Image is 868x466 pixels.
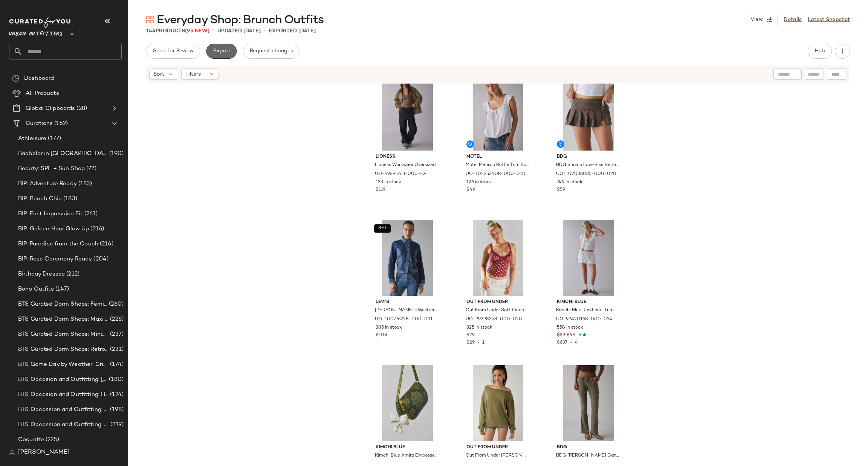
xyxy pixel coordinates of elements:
span: (28) [75,104,87,113]
span: 126 in stock [466,179,492,186]
span: Out From Under [466,444,530,451]
span: (174) [108,360,124,369]
span: Out From Under [PERSON_NAME] Oversized Off-The-Shoulder Sweatshirt in Olive, Women's at Urban Out... [466,452,529,459]
span: BTS Curated Dorm Shops: Feminine [18,300,107,309]
span: (216) [98,240,113,248]
span: BTS Occassion and Outfitting: First Day Fits [18,420,109,429]
button: Request changes [243,44,300,59]
span: (226) [108,315,124,324]
span: Everyday Shop: Brunch Outfits [157,13,324,28]
img: 101877033_037_b [551,365,627,441]
img: cfy_white_logo.C9jOOHJF.svg [9,17,73,28]
span: Lioness [376,154,439,160]
img: svg%3e [146,16,154,23]
span: Filters [185,70,201,78]
span: Send for Review [153,48,194,54]
span: View [750,17,763,23]
span: BDG Shaina Low-Rise Belted Plaid Micro Mini Skort in Brown, Women's at Urban Outfitters [556,162,620,169]
span: (261) [83,210,98,218]
span: Hub [815,48,825,54]
p: Exported [DATE] [269,27,316,35]
a: Latest Snapshot [808,16,850,24]
span: $108 [376,332,387,339]
span: BIP: Rose Ceremony Ready [18,255,92,263]
span: UO-102253408-000-010 [466,171,526,178]
span: BIP: First Impression Fit [18,210,83,218]
span: (183) [77,180,92,188]
span: BIP: Paradise from the Couch [18,240,98,248]
span: • [567,340,575,345]
div: Products [146,27,209,35]
span: (237) [108,330,124,339]
img: 99420168_024_b [551,220,627,296]
span: Global Clipboards [26,104,75,113]
span: Coquette [18,436,44,444]
span: Sale [577,333,588,338]
span: Motel [466,154,530,160]
span: (190) [108,149,124,158]
span: 4 [575,340,578,345]
span: (183) [62,195,77,203]
span: BTS Occassion and Outfitting: Campus Lounge [18,405,108,414]
span: (260) [107,300,124,309]
span: Request changes [249,48,293,54]
span: $29 [466,332,475,339]
span: UO-102036035-000-020 [556,171,616,178]
button: Hub [808,44,832,59]
span: Motel Merisso Ruffle Trim Scoop Neck Keyhole Top in White, Women's at Urban Outfitters [466,162,529,169]
span: $29 [557,332,565,339]
button: Export [206,44,237,59]
span: Lioness Workwear Oversized Canvas Barn Jacket in Chestnut, Women's at Urban Outfitters [375,162,439,169]
span: BTS Occasion and Outfitting: Homecoming Dresses [18,390,108,399]
span: BTS Curated Dorm Shops: Retro+ Boho [18,345,108,354]
img: svg%3e [12,75,20,82]
span: BIP: Beach Chic [18,195,62,203]
span: BTS Curated Dorm Shops: Maximalist [18,315,108,324]
span: [PERSON_NAME]'s Western Denim Trucker Jacket in Practically Pieced, Women's at Urban Outfitters [375,307,439,314]
span: (204) [92,255,108,263]
span: (212) [65,270,79,279]
span: Bachelor in [GEOGRAPHIC_DATA]: LP [18,149,108,158]
p: updated [DATE] [217,27,261,35]
span: 558 in stock [557,324,583,331]
span: $49 [567,332,575,339]
span: Urban Outfitters [9,26,63,39]
span: Curations [26,119,53,128]
button: Send for Review [146,44,200,59]
span: • [264,26,266,35]
span: Boho Outfits [18,285,54,294]
span: (152) [53,119,68,128]
span: BTS Occasion and Outfitting: [PERSON_NAME] to Party [18,375,107,384]
span: • [475,340,482,345]
span: (198) [108,405,124,414]
span: UO-99420168-000-024 [556,316,612,323]
span: BIP: Adventure Ready [18,180,77,188]
img: 99298358_020_b [460,220,536,296]
span: BDG [PERSON_NAME] Canvas Ultra Low-Rise Bootcut Utility Pant in Dark Green, Women's at Urban Outf... [556,452,620,459]
span: UO-100776228-000-091 [375,316,432,323]
span: Kimchi Blue Rea Lace-Trim Satin Micro Mini Skirt in Ivory, Women's at Urban Outfitters [556,307,620,314]
span: BTS Curated Dorm Shops: Minimalist [18,330,108,339]
img: 100776228_091_b [370,220,445,296]
span: $119 [376,187,385,193]
span: 749 in stock [557,179,582,186]
span: Out From Under Soft Touch Lace Trim Cropped Cami in Polka Dot, Women's at Urban Outfitters [466,307,529,314]
span: (124) [108,390,124,399]
span: (231) [108,345,124,354]
span: 144 [146,28,156,34]
span: BDG [557,154,620,160]
span: Kimchi Blue [557,299,620,306]
span: Dashboard [24,74,54,83]
span: BTS Game Day by Weather: Crisp & Cozy [18,360,108,369]
span: UO-99298358-000-020 [466,316,522,323]
span: Kimchi Blue [376,444,439,451]
span: All Products [26,89,59,98]
span: Athleisure [18,134,46,143]
span: (147) [54,285,69,294]
span: BDG [557,444,620,451]
img: 101454940_230_b [460,365,536,441]
span: 1 [482,340,484,345]
span: Beauty: SPF + Sun Shop [18,164,85,173]
span: (177) [46,134,61,143]
span: • [212,26,214,35]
